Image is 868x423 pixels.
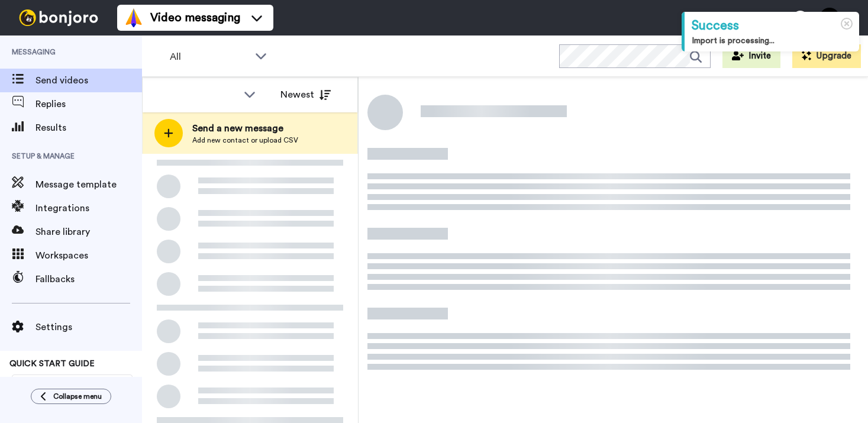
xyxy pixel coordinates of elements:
[36,225,142,239] span: Share library
[9,360,95,368] span: QUICK START GUIDE
[792,44,861,68] button: Upgrade
[692,35,852,47] div: Import is processing...
[36,272,142,286] span: Fallbacks
[192,121,298,135] span: Send a new message
[170,50,249,64] span: All
[692,17,852,35] div: Success
[14,9,103,26] img: bj-logo-header-white.svg
[272,83,340,106] button: Newest
[36,248,142,263] span: Workspaces
[36,320,142,334] span: Settings
[192,135,298,145] span: Add new contact or upload CSV
[36,177,142,192] span: Message template
[36,201,142,215] span: Integrations
[722,44,780,68] button: Invite
[53,392,102,401] span: Collapse menu
[36,73,142,88] span: Send videos
[150,9,240,26] span: Video messaging
[124,8,143,27] img: vm-color.svg
[31,389,111,404] button: Collapse menu
[36,121,142,135] span: Results
[36,97,142,111] span: Replies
